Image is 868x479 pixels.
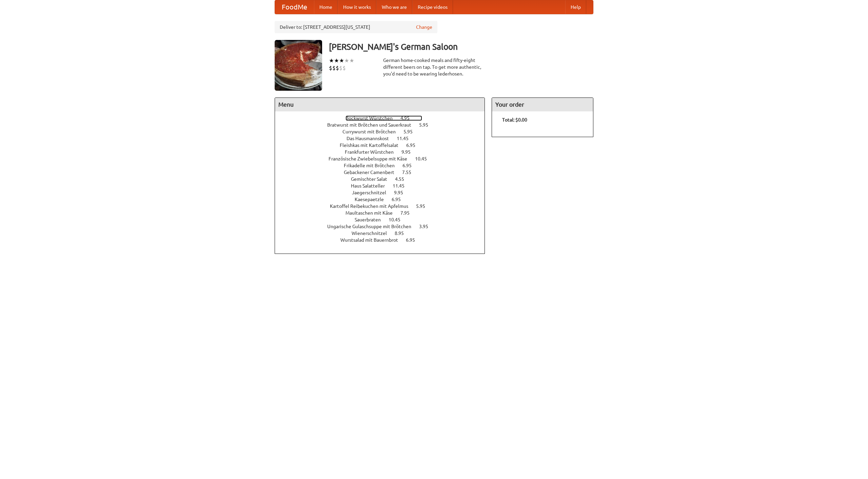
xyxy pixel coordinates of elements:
[376,0,412,14] a: Who we are
[330,203,438,209] a: Kartoffel Reibekuchen mit Apfelmus 5.95
[342,129,425,134] a: Currywurst mit Brötchen 5.95
[345,149,423,155] a: Frankfurter Würstchen 9.95
[352,231,394,236] span: Wienerschnitzel
[332,64,336,72] li: $
[340,237,428,243] a: Wurstsalad mit Bauernbrot 6.95
[401,149,417,155] span: 9.95
[383,57,485,77] div: German home-cooked meals and fifty-eight different beers on tap. To get more authentic, you'd nee...
[329,156,439,161] a: Französische Zwiebelsuppe mit Käse 10.45
[402,170,418,175] span: 7.55
[397,136,415,141] span: 11.45
[352,190,393,195] span: Jaegerschnitzel
[344,170,401,175] span: Gebackener Camenbert
[329,156,414,161] span: Französische Zwiebelsuppe mit Käse
[395,176,411,182] span: 4.55
[344,163,401,168] span: Frikadelle mit Brötchen
[342,64,346,72] li: $
[351,176,417,182] a: Gemischter Salat 4.55
[347,136,421,141] a: Das Hausmannskost 11.45
[406,143,422,148] span: 6.95
[344,170,424,175] a: Gebackener Camenbert 7.55
[502,117,527,123] b: Total: $0.00
[419,122,435,128] span: 5.95
[403,129,419,134] span: 5.95
[344,57,349,64] li: ★
[395,231,411,236] span: 8.95
[275,98,485,111] h4: Menu
[275,21,437,33] div: Deliver to: [STREET_ADDRESS][US_STATE]
[340,143,405,148] span: Fleishkas mit Kartoffelsalat
[355,197,413,202] a: Kaesepaetzle 6.95
[327,224,418,229] span: Ungarische Gulaschsuppe mit Brötchen
[419,224,435,229] span: 3.95
[275,40,322,91] img: angular.jpg
[352,231,416,236] a: Wienerschnitzel 8.95
[412,0,453,14] a: Recipe videos
[336,64,339,72] li: $
[393,183,411,189] span: 11.45
[327,122,418,128] span: Bratwurst mit Brötchen und Sauerkraut
[400,115,416,121] span: 4.95
[334,57,339,64] li: ★
[339,64,342,72] li: $
[394,190,410,195] span: 9.95
[340,237,405,243] span: Wurstsalad mit Bauernbrot
[351,176,394,182] span: Gemischter Salat
[329,40,593,53] h3: [PERSON_NAME]'s German Saloon
[415,156,434,161] span: 10.45
[314,0,338,14] a: Home
[347,136,396,141] span: Das Hausmannskost
[338,0,376,14] a: How it works
[406,237,422,243] span: 6.95
[346,115,422,121] a: Bockwurst Würstchen 4.95
[330,203,415,209] span: Kartoffel Reibekuchen mit Apfelmus
[351,183,392,189] span: Haus Salatteller
[355,217,388,222] span: Sauerbraten
[400,210,416,216] span: 7.95
[346,210,399,216] span: Maultaschen mit Käse
[402,163,418,168] span: 6.95
[344,163,424,168] a: Frikadelle mit Brötchen 6.95
[355,217,413,222] a: Sauerbraten 10.45
[346,115,399,121] span: Bockwurst Würstchen
[275,0,314,14] a: FoodMe
[339,57,344,64] li: ★
[329,57,334,64] li: ★
[342,129,402,134] span: Currywurst mit Brötchen
[492,98,593,111] h4: Your order
[416,24,432,30] a: Change
[327,224,441,229] a: Ungarische Gulaschsuppe mit Brötchen 3.95
[392,197,408,202] span: 6.95
[352,190,416,195] a: Jaegerschnitzel 9.95
[349,57,354,64] li: ★
[416,203,432,209] span: 5.95
[327,122,441,128] a: Bratwurst mit Brötchen und Sauerkraut 5.95
[565,0,586,14] a: Help
[351,183,417,189] a: Haus Salatteller 11.45
[345,149,400,155] span: Frankfurter Würstchen
[389,217,407,222] span: 10.45
[340,143,428,148] a: Fleishkas mit Kartoffelsalat 6.95
[346,210,422,216] a: Maultaschen mit Käse 7.95
[329,64,332,72] li: $
[355,197,391,202] span: Kaesepaetzle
